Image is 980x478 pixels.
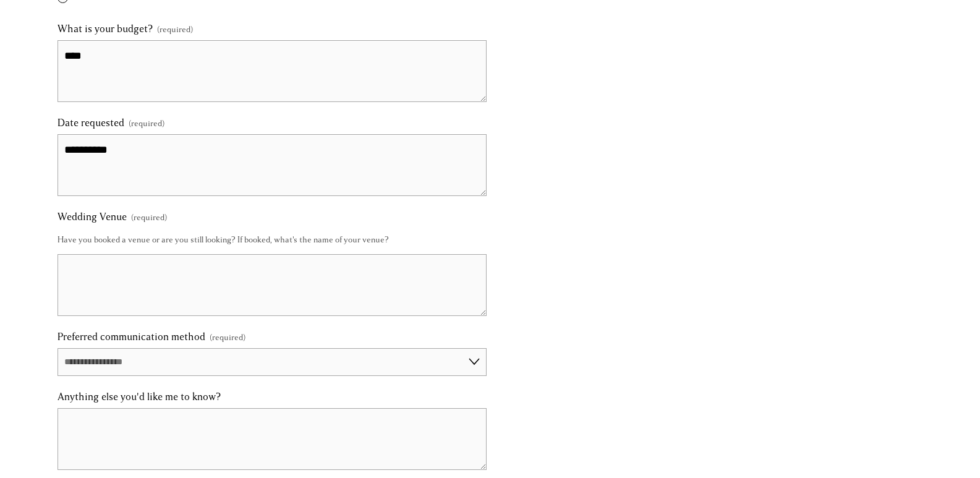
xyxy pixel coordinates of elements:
span: Date requested [58,114,124,132]
select: Preferred communication method [58,348,487,376]
span: Anything else you'd like me to know? [58,388,221,406]
span: (required) [131,211,167,225]
span: What is your budget? [58,20,153,38]
span: (required) [157,23,193,37]
span: (required) [210,331,245,345]
span: (required) [129,117,164,131]
p: Have you booked a venue or are you still looking? If booked, what's the name of your venue? [58,228,487,251]
span: Wedding Venue [58,208,127,226]
span: Preferred communication method [58,328,205,346]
